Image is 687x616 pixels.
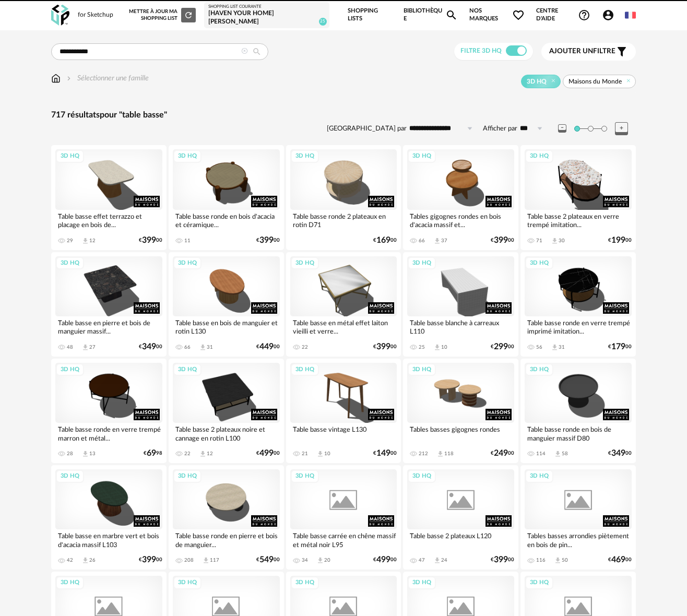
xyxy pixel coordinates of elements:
span: 449 [259,343,274,350]
div: 24 [441,557,447,563]
div: 3D HQ [291,363,319,376]
div: 3D HQ [173,470,202,483]
span: Download icon [433,237,441,245]
span: Download icon [199,343,207,351]
div: € 00 [491,450,514,457]
img: svg+xml;base64,PHN2ZyB3aWR0aD0iMTYiIGhlaWdodD0iMTYiIHZpZXdCb3g9IjAgMCAxNiAxNiIgZmlsbD0ibm9uZSIgeG... [65,73,73,84]
span: Download icon [436,450,444,458]
div: 3D HQ [291,257,319,270]
div: 12 [207,451,213,457]
span: Download icon [551,237,559,245]
span: Download icon [316,556,324,564]
div: 3D HQ [173,150,202,163]
span: 169 [376,237,390,244]
div: 50 [562,557,568,563]
div: Table basse 2 plateaux en verre trempé imitation... [525,210,632,231]
div: 66 [419,238,425,244]
span: Download icon [316,450,324,458]
span: Help Circle Outline icon [578,9,590,21]
span: Download icon [81,556,89,564]
div: 34 [302,557,308,563]
span: 179 [611,343,625,350]
div: 3D HQ [56,257,84,270]
div: 3D HQ [56,150,84,163]
div: 47 [419,557,425,563]
div: Table basse ronde en verre trempé imprimé imitation... [525,316,632,337]
div: 27 [89,344,96,350]
div: € 98 [144,450,162,457]
a: 3D HQ Table basse ronde 2 plateaux en rotin D71 €16900 [286,145,401,250]
span: Download icon [81,450,89,458]
div: 22 [184,451,191,457]
div: Tables gigognes rondes en bois d'acacia massif et... [407,210,514,231]
a: 3D HQ Tables basses gigognes rondes 212 Download icon 118 €24900 [403,359,518,463]
div: [Haven your Home] [PERSON_NAME] [208,9,325,26]
span: Centre d'aideHelp Circle Outline icon [536,7,590,22]
div: € 00 [491,237,514,244]
div: € 00 [256,343,280,350]
div: 56 [536,344,542,350]
div: Table basse en métal effet laiton vieilli et verre... [290,316,397,337]
span: Account Circle icon [602,9,619,21]
div: Table basse en pierre et bois de manguier massif... [55,316,162,337]
div: 11 [184,238,191,244]
div: 3D HQ [525,470,553,483]
span: 69 [147,450,156,457]
div: 118 [444,451,454,457]
div: 3D HQ [525,257,553,270]
div: 66 [184,344,191,350]
span: 399 [142,556,156,563]
span: Download icon [81,343,89,351]
div: € 00 [256,237,280,244]
span: Download icon [81,237,89,245]
div: Tables basses arrondies piètement en bois de pin... [525,529,632,550]
div: Tables basses gigognes rondes [407,423,514,444]
a: 3D HQ Table basse vintage L130 21 Download icon 10 €14900 [286,359,401,463]
div: 3D HQ [173,363,202,376]
a: 3D HQ Tables gigognes rondes en bois d'acacia massif et... 66 Download icon 37 €39900 [403,145,518,250]
div: Table basse ronde 2 plateaux en rotin D71 [290,210,397,231]
div: 42 [67,557,73,563]
div: 3D HQ [56,576,84,589]
div: Table basse 2 plateaux noire et cannage en rotin L100 [173,423,280,444]
div: Table basse carrée en chêne massif et métal noir L95 [290,529,397,550]
span: 299 [494,343,508,350]
div: € 00 [608,343,632,350]
img: svg+xml;base64,PHN2ZyB3aWR0aD0iMTYiIGhlaWdodD0iMTciIHZpZXdCb3g9IjAgMCAxNiAxNyIgZmlsbD0ibm9uZSIgeG... [51,73,61,84]
div: 13 [89,451,96,457]
span: Filter icon [615,45,628,58]
div: 22 [302,344,308,350]
div: Table basse en bois de manguier et rotin L130 [173,316,280,337]
span: 3D HQ [527,77,547,86]
span: Filtre 3D HQ [460,48,502,54]
div: 3D HQ [408,363,436,376]
span: 199 [611,237,625,244]
div: 12 [89,238,96,244]
span: Heart Outline icon [512,9,525,21]
span: Download icon [433,556,441,564]
span: 25 [319,18,327,26]
div: € 00 [608,450,632,457]
a: 3D HQ Table basse ronde en bois de manguier massif D80 114 Download icon 58 €34900 [520,359,636,463]
div: 26 [89,557,96,563]
div: Shopping List courante [208,4,325,9]
div: 3D HQ [291,470,319,483]
div: 3D HQ [291,150,319,163]
div: Table basse vintage L130 [290,423,397,444]
div: 48 [67,344,73,350]
span: Refresh icon [184,12,193,17]
a: 3D HQ Table basse 2 plateaux noire et cannage en rotin L100 22 Download icon 12 €49900 [169,359,284,463]
div: 3D HQ [525,363,553,376]
div: Table basse 2 plateaux L120 [407,529,514,550]
div: 116 [536,557,546,563]
div: 29 [67,238,73,244]
div: € 00 [373,450,397,457]
span: 499 [376,556,390,563]
div: 71 [536,238,542,244]
span: 249 [494,450,508,457]
div: € 00 [256,556,280,563]
div: € 00 [139,237,162,244]
div: € 00 [608,237,632,244]
a: 3D HQ Table basse en pierre et bois de manguier massif... 48 Download icon 27 €34900 [51,252,167,357]
div: Table basse effet terrazzo et placage en bois de... [55,210,162,231]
